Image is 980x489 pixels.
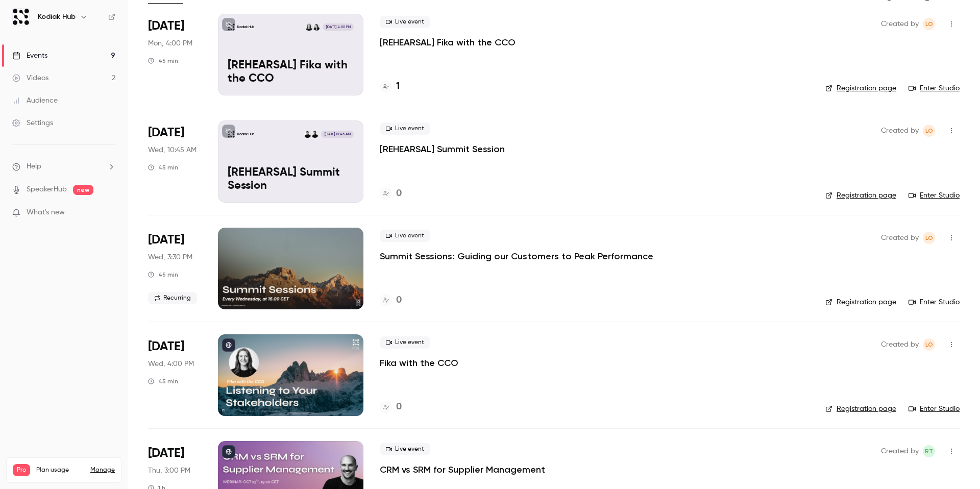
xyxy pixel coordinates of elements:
[12,73,48,83] div: Videos
[148,232,184,248] span: [DATE]
[909,190,960,201] a: Enter Studio
[925,125,933,137] span: LO
[380,250,653,262] a: Summit Sessions: Guiding our Customers to Peak Performance
[396,80,400,93] h4: 1
[73,185,93,195] span: new
[27,184,67,195] a: SpeakerHub
[923,125,935,137] span: Laura OBrien
[825,297,896,307] a: Registration page
[923,232,935,244] span: Laura OBrien
[148,338,184,355] span: [DATE]
[923,338,935,351] span: Laura OBrien
[380,463,545,476] a: CRM vs SRM for Supplier Management
[27,207,65,218] span: What's new
[881,338,919,351] span: Created by
[380,36,516,48] a: [REHEARSAL] Fika with the CCO
[323,23,353,31] span: [DATE] 4:00 PM
[148,334,202,416] div: Oct 22 Wed, 4:00 PM (Europe/Stockholm)
[313,23,320,31] img: Laura Chavarria
[218,120,363,202] a: [REHEARSAL] Summit SessionKodiak HubAdam GibsonAlex O'Donahoe[DATE] 10:45 AM[REHEARSAL] Summit Se...
[148,252,192,262] span: Wed, 3:30 PM
[12,51,47,61] div: Events
[881,232,919,244] span: Created by
[380,294,402,307] a: 0
[148,445,184,461] span: [DATE]
[27,161,41,172] span: Help
[13,464,30,476] span: Pro
[148,466,190,476] span: Thu, 3:00 PM
[12,95,58,106] div: Audience
[237,25,254,30] p: Kodiak Hub
[148,377,178,385] div: 45 min
[148,38,192,48] span: Mon, 4:00 PM
[148,14,202,95] div: Oct 20 Mon, 4:00 PM (Europe/Stockholm)
[148,125,184,141] span: [DATE]
[321,131,353,138] span: [DATE] 10:45 AM
[825,404,896,414] a: Registration page
[380,80,400,93] a: 1
[909,404,960,414] a: Enter Studio
[237,132,254,137] p: Kodiak Hub
[923,445,935,457] span: Richard Teuchler
[148,228,202,309] div: Oct 22 Wed, 3:30 PM (Europe/Stockholm)
[218,14,363,95] a: [REHEARSAL] Fika with the CCOKodiak HubLaura ChavarriaKayla Olson[DATE] 4:00 PM[REHEARSAL] Fika w...
[380,336,430,349] span: Live event
[881,125,919,137] span: Created by
[881,18,919,30] span: Created by
[923,18,935,30] span: Laura OBrien
[396,400,402,414] h4: 0
[36,466,84,474] span: Plan usage
[380,16,430,28] span: Live event
[380,143,505,155] a: [REHEARSAL] Summit Session
[12,118,53,128] div: Settings
[925,18,933,30] span: LO
[305,23,312,31] img: Kayla Olson
[228,166,354,193] p: [REHEARSAL] Summit Session
[909,83,960,93] a: Enter Studio
[380,443,430,455] span: Live event
[380,123,430,135] span: Live event
[909,297,960,307] a: Enter Studio
[380,230,430,242] span: Live event
[90,466,115,474] a: Manage
[148,18,184,34] span: [DATE]
[228,59,354,86] p: [REHEARSAL] Fika with the CCO
[148,271,178,279] div: 45 min
[311,131,318,138] img: Adam Gibson
[825,190,896,201] a: Registration page
[925,338,933,351] span: LO
[38,12,76,22] h6: Kodiak Hub
[148,163,178,172] div: 45 min
[825,83,896,93] a: Registration page
[12,161,115,172] li: help-dropdown-opener
[148,120,202,202] div: Oct 22 Wed, 10:45 AM (Europe/Stockholm)
[396,294,402,307] h4: 0
[13,9,29,25] img: Kodiak Hub
[380,187,402,201] a: 0
[148,359,194,369] span: Wed, 4:00 PM
[380,357,458,369] a: Fika with the CCO
[148,57,178,65] div: 45 min
[396,187,402,201] h4: 0
[148,145,197,155] span: Wed, 10:45 AM
[881,445,919,457] span: Created by
[380,400,402,414] a: 0
[304,131,311,138] img: Alex O'Donahoe
[925,445,933,457] span: RT
[925,232,933,244] span: LO
[148,292,197,304] span: Recurring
